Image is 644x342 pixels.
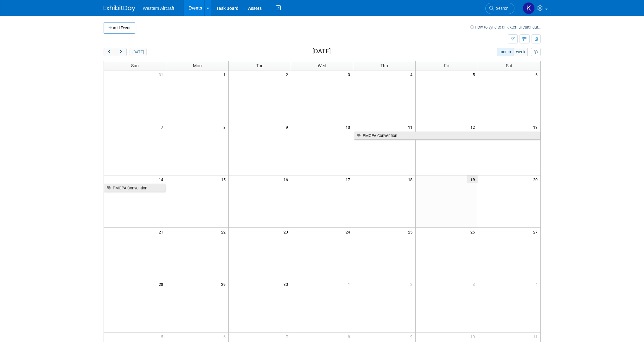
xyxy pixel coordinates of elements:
span: Search [494,6,508,11]
span: 28 [158,280,166,288]
span: 13 [532,123,540,131]
span: 23 [283,228,291,236]
a: Search [485,3,514,14]
span: 25 [407,228,415,236]
span: 4 [535,280,540,288]
button: [DATE] [130,48,146,56]
button: myCustomButton [531,48,540,56]
span: 6 [535,70,540,78]
span: 2 [285,70,291,78]
span: Fri [444,63,449,68]
span: Thu [380,63,388,68]
span: 27 [532,228,540,236]
span: 15 [220,175,228,183]
span: 14 [158,175,166,183]
span: 7 [160,123,166,131]
img: ExhibitDay [104,5,135,12]
span: 1 [223,70,228,78]
span: 11 [532,332,540,340]
span: Sat [506,63,513,68]
a: PMOPA Convention [354,132,540,140]
span: 18 [407,175,415,183]
a: How to sync to an external calendar... [470,25,541,30]
span: 5 [160,332,166,340]
span: 11 [407,123,415,131]
span: 20 [532,175,540,183]
span: Tue [256,63,263,68]
span: 16 [283,175,291,183]
i: Personalize Calendar [534,50,538,54]
span: 9 [410,332,415,340]
button: Add Event [104,22,135,34]
span: 24 [345,228,353,236]
span: 22 [220,228,228,236]
span: 4 [410,70,415,78]
button: week [513,48,528,56]
span: 3 [347,70,353,78]
span: 5 [472,70,478,78]
h2: [DATE] [312,48,331,55]
button: month [497,48,513,56]
span: 3 [472,280,478,288]
span: 8 [347,332,353,340]
span: 21 [158,228,166,236]
span: 26 [470,228,478,236]
span: Wed [318,63,326,68]
span: Mon [193,63,202,68]
span: 1 [347,280,353,288]
span: 12 [470,123,478,131]
a: PMOPA Convention [104,184,165,192]
span: 2 [410,280,415,288]
button: next [115,48,127,56]
span: 19 [467,175,478,183]
span: 6 [223,332,228,340]
span: 17 [345,175,353,183]
img: Kindra Mahler [523,2,535,14]
span: Sun [131,63,139,68]
span: 8 [223,123,228,131]
button: prev [104,48,115,56]
span: 10 [345,123,353,131]
span: 30 [283,280,291,288]
span: 31 [158,70,166,78]
span: 10 [470,332,478,340]
span: 9 [285,123,291,131]
span: Western Aircraft [143,6,174,11]
span: 7 [285,332,291,340]
span: 29 [220,280,228,288]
